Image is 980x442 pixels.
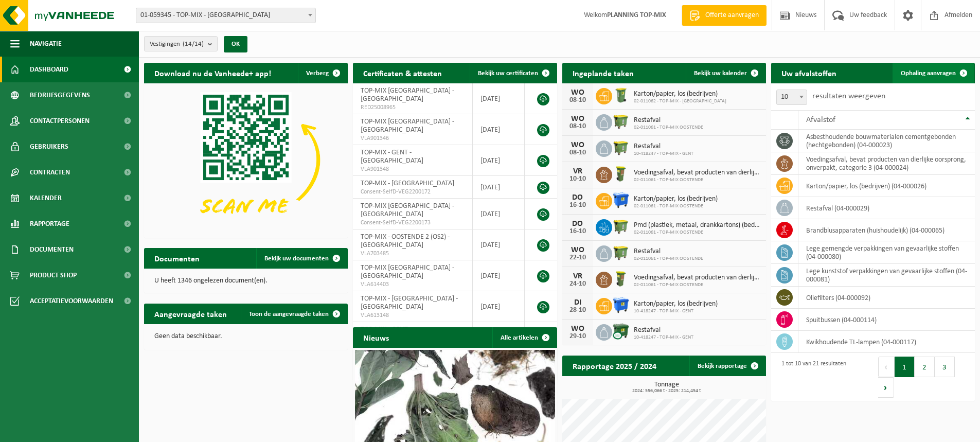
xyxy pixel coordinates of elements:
[144,36,218,51] button: Vestigingen(14/14)
[478,70,538,77] span: Bekijk uw certificaten
[634,334,693,341] span: 10-418247 - TOP-MIX - GENT
[361,233,450,249] span: TOP-MIX - OOSTENDE 2 (OS2) - [GEOGRAPHIC_DATA]
[144,248,210,268] h2: Documenten
[567,254,588,261] div: 22-10
[798,241,975,264] td: lege gemengde verpakkingen van gevaarlijke stoffen (04-000080)
[361,295,458,311] span: TOP-MIX - [GEOGRAPHIC_DATA] - [GEOGRAPHIC_DATA]
[30,262,77,288] span: Product Shop
[612,139,630,156] img: WB-1100-HPE-GN-50
[893,63,974,83] a: Ophaling aanvragen
[473,145,525,176] td: [DATE]
[703,10,761,21] span: Offerte aanvragen
[473,229,525,260] td: [DATE]
[241,304,347,324] a: Toon de aangevraagde taken
[361,188,464,196] span: Consent-SelfD-VEG2200172
[224,36,247,52] button: OK
[634,229,761,236] span: 02-011061 - TOP-MIX OOSTENDE
[798,287,975,309] td: oliefilters (04-000092)
[634,143,693,151] span: Restafval
[136,8,316,23] span: 01-059345 - TOP-MIX - Oostende
[361,87,454,103] span: TOP-MIX [GEOGRAPHIC_DATA] - [GEOGRAPHIC_DATA]
[256,248,347,269] a: Bekijk uw documenten
[567,298,588,307] div: DI
[361,202,454,218] span: TOP-MIX [GEOGRAPHIC_DATA] - [GEOGRAPHIC_DATA]
[144,83,348,236] img: Download de VHEPlus App
[682,5,767,26] a: Offerte aanvragen
[798,197,975,219] td: restafval (04-000029)
[473,83,525,114] td: [DATE]
[30,211,69,237] span: Rapportage
[634,221,761,229] span: Pmd (plastiek, metaal, drankkartons) (bedrijven)
[567,333,588,340] div: 29-10
[806,116,835,124] span: Afvalstof
[607,11,666,19] strong: PLANNING TOP-MIX
[612,270,630,288] img: WB-0060-HPE-GN-50
[798,130,975,152] td: asbesthoudende bouwmaterialen cementgebonden (hechtgebonden) (04-000023)
[567,115,588,123] div: WO
[878,377,894,398] button: Next
[144,63,281,83] h2: Download nu de Vanheede+ app!
[30,134,68,160] span: Gebruikers
[567,220,588,228] div: DO
[30,288,113,314] span: Acceptatievoorwaarden
[144,304,237,324] h2: Aangevraagde taken
[183,41,204,47] count: (14/14)
[154,333,337,340] p: Geen data beschikbaar.
[634,125,703,131] span: 02-011061 - TOP-MIX OOSTENDE
[473,260,525,291] td: [DATE]
[30,108,90,134] span: Contactpersonen
[154,277,337,285] p: U heeft 1346 ongelezen document(en).
[634,326,693,334] span: Restafval
[567,89,588,97] div: WO
[353,327,399,347] h2: Nieuws
[361,103,464,112] span: RED25008965
[30,160,70,185] span: Contracten
[689,356,765,376] a: Bekijk rapportage
[30,57,68,82] span: Dashboard
[878,357,895,377] button: Previous
[567,193,588,202] div: DO
[30,31,62,57] span: Navigatie
[634,90,726,98] span: Karton/papier, los (bedrijven)
[562,356,667,376] h2: Rapportage 2025 / 2024
[136,8,315,23] span: 01-059345 - TOP-MIX - Oostende
[492,327,556,348] a: Alle artikelen
[634,177,761,183] span: 02-011061 - TOP-MIX OOSTENDE
[473,199,525,229] td: [DATE]
[798,331,975,353] td: kwikhoudende TL-lampen (04-000117)
[634,169,761,177] span: Voedingsafval, bevat producten van dierlijke oorsprong, onverpakt, categorie 3
[915,357,935,377] button: 2
[361,149,423,165] span: TOP-MIX - GENT - [GEOGRAPHIC_DATA]
[798,309,975,331] td: spuitbussen (04-000114)
[634,116,703,125] span: Restafval
[812,92,885,100] label: resultaten weergeven
[361,118,454,134] span: TOP-MIX [GEOGRAPHIC_DATA] - [GEOGRAPHIC_DATA]
[567,141,588,149] div: WO
[771,63,847,83] h2: Uw afvalstoffen
[612,323,630,340] img: WB-1100-CU
[777,90,807,104] span: 10
[361,219,464,227] span: Consent-SelfD-VEG2200173
[634,203,718,209] span: 02-011061 - TOP-MIX OOSTENDE
[567,175,588,183] div: 10-10
[612,244,630,261] img: WB-1100-HPE-GN-50
[798,152,975,175] td: voedingsafval, bevat producten van dierlijke oorsprong, onverpakt, categorie 3 (04-000024)
[567,388,766,394] span: 2024: 556,066 t - 2025: 214,454 t
[567,272,588,280] div: VR
[634,247,703,256] span: Restafval
[686,63,765,83] a: Bekijk uw kalender
[306,70,329,77] span: Verberg
[361,280,464,289] span: VLA614403
[612,218,630,235] img: WB-1100-HPE-GN-50
[361,180,454,187] span: TOP-MIX - [GEOGRAPHIC_DATA]
[567,123,588,130] div: 08-10
[567,228,588,235] div: 16-10
[150,37,204,52] span: Vestigingen
[612,113,630,130] img: WB-1100-HPE-GN-50
[798,175,975,197] td: karton/papier, los (bedrijven) (04-000026)
[562,63,644,83] h2: Ingeplande taken
[612,165,630,183] img: WB-0060-HPE-GN-50
[634,300,718,308] span: Karton/papier, los (bedrijven)
[473,291,525,322] td: [DATE]
[567,246,588,254] div: WO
